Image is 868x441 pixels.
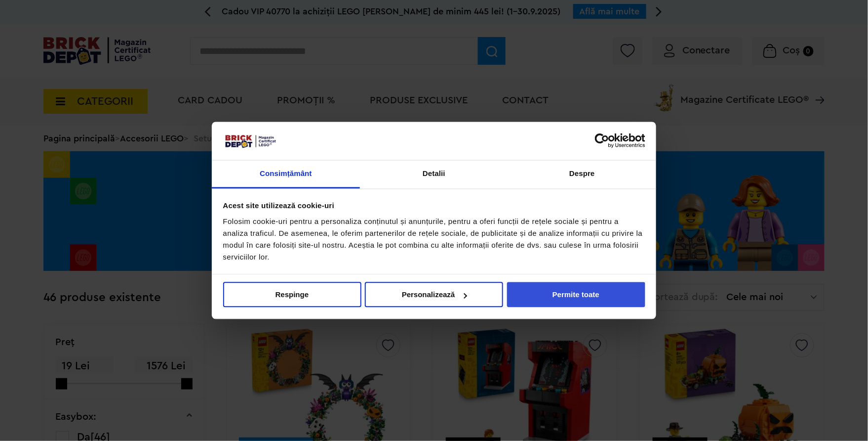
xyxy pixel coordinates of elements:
a: Despre [508,160,656,188]
button: Permite toate [507,282,645,308]
a: Usercentrics Cookiebot - opens in a new window [559,133,645,148]
img: siglă [223,133,277,149]
div: Folosim cookie-uri pentru a personaliza conținutul și anunțurile, pentru a oferi funcții de rețel... [223,216,645,263]
button: Personalizează [365,282,503,308]
a: Detalii [360,160,508,188]
button: Respinge [223,282,361,308]
a: Consimțământ [212,160,360,188]
div: Acest site utilizează cookie-uri [223,200,645,212]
